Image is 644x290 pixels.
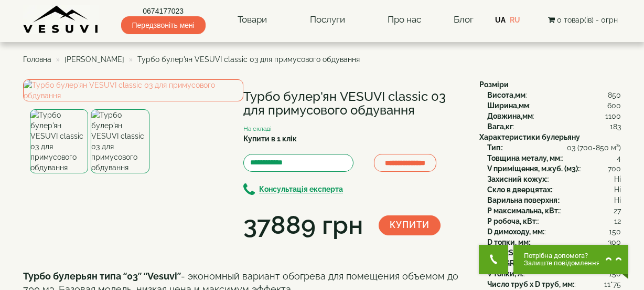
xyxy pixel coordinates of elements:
[30,109,88,173] img: Турбо булер'ян VESUVI classic 03 для примусового обдування
[487,91,525,99] b: Висота,мм
[23,55,51,64] a: Головна
[610,121,621,132] span: 183
[487,142,621,153] div: :
[607,100,621,111] span: 600
[487,216,621,226] div: :
[608,90,621,100] span: 850
[614,184,621,195] span: Ні
[487,164,579,173] b: V приміщення, м.куб. (м3):
[243,208,363,243] div: 37889 грн
[121,6,206,16] a: 0674177023
[495,16,506,24] a: UA
[487,100,621,111] div: :
[605,111,621,121] span: 1100
[479,245,508,274] button: Get Call button
[609,226,621,237] span: 150
[545,14,621,26] button: 0 товар(ів) - 0грн
[487,163,621,174] div: :
[510,16,520,24] a: RU
[91,109,149,173] img: Турбо булер'ян VESUVI classic 03 для примусового обдування
[617,153,621,163] span: 4
[604,279,621,289] span: 11*75
[23,5,99,34] img: content
[454,14,474,25] a: Блог
[614,195,621,205] span: Ні
[243,125,272,132] small: На складі
[487,121,621,132] div: :
[487,90,621,100] div: :
[487,217,538,225] b: P робоча, кВт:
[487,237,621,247] div: :
[567,142,621,153] span: 03 (700-850 м³)
[487,112,533,120] b: Довжина,мм
[227,8,277,32] a: Товари
[487,227,544,236] b: D димоходу, мм:
[487,122,513,131] b: Вага,кг
[608,237,621,247] span: 300
[487,195,621,205] div: :
[608,163,621,174] span: 700
[487,196,559,204] b: Варильна поверхня:
[487,153,621,163] div: :
[243,133,297,144] label: Купити в 1 клік
[614,216,621,226] span: 12
[487,154,562,162] b: Товщина металу, мм:
[65,55,124,64] a: [PERSON_NAME]
[524,252,600,260] span: Потрібна допомога?
[487,184,621,195] div: :
[23,79,243,101] img: Турбо булер'ян VESUVI classic 03 для примусового обдування
[487,280,574,288] b: Число труб x D труб, мм:
[479,133,580,141] b: Характеристики булерьяну
[487,111,621,121] div: :
[243,90,464,118] h1: Турбо булер'ян VESUVI classic 03 для примусового обдування
[259,185,343,194] b: Консультація експерта
[487,238,530,246] b: D топки, мм:
[513,245,628,274] button: Chat button
[23,271,181,282] b: Турбо булерьян типа “03” “Vesuvi”
[487,143,502,152] b: Тип:
[379,215,441,235] button: Купити
[487,175,548,183] b: Захисний кожух:
[299,8,356,32] a: Послуги
[137,55,360,64] span: Турбо булер'ян VESUVI classic 03 для примусового обдування
[487,205,621,216] div: :
[614,174,621,184] span: Ні
[487,174,621,184] div: :
[557,16,618,24] span: 0 товар(ів) - 0грн
[487,279,621,289] div: :
[487,185,552,194] b: Скло в дверцятах:
[614,205,621,216] span: 27
[479,80,509,89] b: Розміри
[487,101,529,110] b: Ширина,мм
[487,206,560,215] b: P максимальна, кВт:
[377,8,432,32] a: Про нас
[524,260,600,267] span: Залиште повідомлення
[487,226,621,237] div: :
[121,16,206,34] span: Передзвоніть мені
